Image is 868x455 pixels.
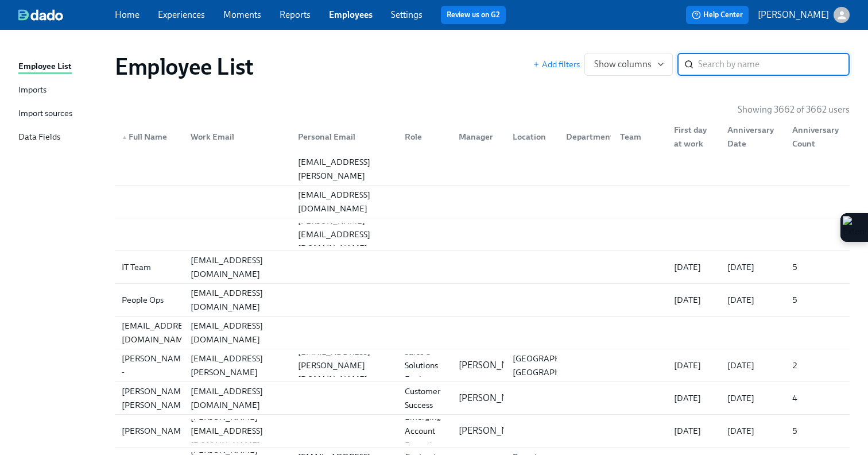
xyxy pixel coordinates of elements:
[122,134,127,140] span: ▲
[18,60,106,74] a: Employee List
[181,125,289,148] div: Work Email
[723,260,782,274] div: [DATE]
[115,218,850,251] a: [PERSON_NAME][EMAIL_ADDRESS][DOMAIN_NAME]
[186,338,289,393] div: [PERSON_NAME][EMAIL_ADDRESS][PERSON_NAME][DOMAIN_NAME]
[186,286,289,314] div: [EMAIL_ADDRESS][DOMAIN_NAME]
[615,130,665,144] div: Team
[669,123,719,151] div: First day at work
[115,415,850,448] a: [PERSON_NAME][PERSON_NAME][EMAIL_ADDRESS][DOMAIN_NAME]Emerging Account Executive[PERSON_NAME][DAT...
[557,125,611,148] div: Department
[115,284,850,316] div: People Ops[EMAIL_ADDRESS][DOMAIN_NAME][DATE][DATE]5
[561,130,618,144] div: Department
[788,293,847,307] div: 5
[692,9,743,21] span: Help Center
[783,125,847,148] div: Anniversary Count
[665,125,719,148] div: First day at work
[186,253,289,281] div: [EMAIL_ADDRESS][DOMAIN_NAME]
[611,125,665,148] div: Team
[758,7,850,23] button: [PERSON_NAME]
[115,153,850,186] a: [PERSON_NAME][EMAIL_ADDRESS][PERSON_NAME][DOMAIN_NAME]
[723,123,782,151] div: Anniversary Date
[186,130,289,144] div: Work Email
[293,141,396,196] div: [PERSON_NAME][EMAIL_ADDRESS][PERSON_NAME][DOMAIN_NAME]
[115,186,850,218] div: [EMAIL_ADDRESS][DOMAIN_NAME]
[329,9,373,20] a: Employees
[117,130,181,144] div: Full Name
[459,359,530,372] p: [PERSON_NAME]
[115,53,254,80] h1: Employee List
[449,125,503,148] div: Manager
[459,425,530,437] p: [PERSON_NAME]
[117,260,181,274] div: IT Team
[18,9,115,21] a: dado
[594,59,663,70] span: Show columns
[186,319,289,346] div: [EMAIL_ADDRESS][DOMAIN_NAME]
[115,9,139,20] a: Home
[223,9,261,20] a: Moments
[669,358,719,372] div: [DATE]
[293,130,396,144] div: Personal Email
[669,424,719,438] div: [DATE]
[723,293,782,307] div: [DATE]
[117,125,181,148] div: ▲Full Name
[723,358,782,372] div: [DATE]
[758,9,829,21] p: [PERSON_NAME]
[117,293,181,307] div: People Ops
[115,382,850,415] a: [PERSON_NAME] [PERSON_NAME][EMAIL_ADDRESS][DOMAIN_NAME]Senior Enterprise Customer Success Manager...
[186,384,289,412] div: [EMAIL_ADDRESS][DOMAIN_NAME]
[400,410,449,452] div: Emerging Account Executive
[115,317,850,349] a: [EMAIL_ADDRESS][DOMAIN_NAME][EMAIL_ADDRESS][DOMAIN_NAME]
[788,358,847,372] div: 2
[115,251,850,284] a: IT Team[EMAIL_ADDRESS][DOMAIN_NAME][DATE][DATE]5
[117,352,193,379] div: [PERSON_NAME] -
[117,424,193,438] div: [PERSON_NAME]
[843,216,866,239] img: Extension Icon
[788,424,847,438] div: 5
[396,125,449,148] div: Role
[293,188,396,215] div: [EMAIL_ADDRESS][DOMAIN_NAME]
[18,83,106,98] a: Imports
[293,345,396,386] div: [EMAIL_ADDRESS][PERSON_NAME][DOMAIN_NAME]
[18,130,106,145] a: Data Fields
[508,130,557,144] div: Location
[788,391,847,405] div: 4
[447,9,500,21] a: Review us on G2
[18,9,63,21] img: dado
[186,410,289,452] div: [PERSON_NAME][EMAIL_ADDRESS][DOMAIN_NAME]
[115,251,850,283] div: IT Team[EMAIL_ADDRESS][DOMAIN_NAME][DATE][DATE]5
[669,391,719,405] div: [DATE]
[18,60,72,74] div: Employee List
[503,125,557,148] div: Location
[18,107,106,121] a: Import sources
[115,186,850,218] a: [EMAIL_ADDRESS][DOMAIN_NAME]
[115,317,850,349] div: [EMAIL_ADDRESS][DOMAIN_NAME][EMAIL_ADDRESS][DOMAIN_NAME]
[723,424,782,438] div: [DATE]
[723,391,782,405] div: [DATE]
[400,345,449,386] div: Sales & Solutions Engineer
[454,130,503,144] div: Manager
[441,6,506,24] button: Review us on G2
[391,9,423,20] a: Settings
[115,284,850,317] a: People Ops[EMAIL_ADDRESS][DOMAIN_NAME][DATE][DATE]5
[718,125,782,148] div: Anniversary Date
[788,123,847,151] div: Anniversary Count
[698,53,850,76] input: Search by name
[738,103,850,116] p: Showing 3662 of 3662 users
[115,349,850,382] a: [PERSON_NAME] -[PERSON_NAME][EMAIL_ADDRESS][PERSON_NAME][DOMAIN_NAME][EMAIL_ADDRESS][PERSON_NAME]...
[400,357,449,439] div: Senior Enterprise Customer Success Manager - Growth
[117,384,193,412] div: [PERSON_NAME] [PERSON_NAME]
[18,83,46,98] div: Imports
[508,352,604,379] div: [GEOGRAPHIC_DATA], [GEOGRAPHIC_DATA]
[669,260,719,274] div: [DATE]
[459,392,530,404] p: [PERSON_NAME]
[18,107,72,121] div: Import sources
[788,260,847,274] div: 5
[117,319,199,346] div: [EMAIL_ADDRESS][DOMAIN_NAME]
[669,293,719,307] div: [DATE]
[533,59,580,70] span: Add filters
[289,125,396,148] div: Personal Email
[115,349,850,381] div: [PERSON_NAME] -[PERSON_NAME][EMAIL_ADDRESS][PERSON_NAME][DOMAIN_NAME][EMAIL_ADDRESS][PERSON_NAME]...
[115,415,850,447] div: [PERSON_NAME][PERSON_NAME][EMAIL_ADDRESS][DOMAIN_NAME]Emerging Account Executive[PERSON_NAME][DAT...
[115,153,850,185] div: [PERSON_NAME][EMAIL_ADDRESS][PERSON_NAME][DOMAIN_NAME]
